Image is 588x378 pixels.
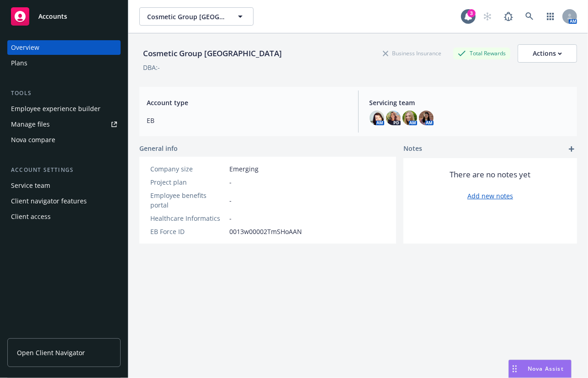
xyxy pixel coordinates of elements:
[11,133,55,147] div: Nova compare
[7,133,121,147] a: Nova compare
[7,209,121,224] a: Client access
[386,111,401,125] img: photo
[17,348,85,357] span: Open Client Navigator
[229,177,232,187] span: -
[450,169,531,180] span: There are no notes yet
[143,63,160,72] div: DBA: -
[453,48,510,59] div: Total Rewards
[7,178,121,193] a: Service team
[11,117,50,132] div: Manage files
[150,227,226,236] div: EB Force ID
[419,111,434,125] img: photo
[7,56,121,70] a: Plans
[520,7,539,26] a: Search
[11,194,87,208] div: Client navigator features
[139,144,178,153] span: General info
[139,48,286,59] div: Cosmetic Group [GEOGRAPHIC_DATA]
[499,7,518,26] a: Report a Bug
[509,360,520,378] div: Drag to move
[150,191,226,210] div: Employee benefits portal
[229,227,302,236] span: 0013w00002TmSHoAAN
[150,177,226,187] div: Project plan
[7,4,121,29] a: Accounts
[7,101,121,116] a: Employee experience builder
[139,7,254,26] button: Cosmetic Group [GEOGRAPHIC_DATA]
[467,9,476,17] div: 3
[7,89,121,98] div: Tools
[11,40,39,55] div: Overview
[147,116,347,125] span: EB
[378,48,446,59] div: Business Insurance
[150,164,226,174] div: Company size
[11,56,27,70] div: Plans
[528,365,564,373] span: Nova Assist
[150,213,226,223] div: Healthcare Informatics
[478,7,497,26] a: Start snowing
[229,164,259,174] span: Emerging
[147,12,226,21] span: Cosmetic Group [GEOGRAPHIC_DATA]
[38,13,67,20] span: Accounts
[229,213,232,223] span: -
[147,98,347,107] span: Account type
[403,111,417,125] img: photo
[11,101,101,116] div: Employee experience builder
[229,196,232,205] span: -
[566,144,577,154] a: add
[533,45,562,62] div: Actions
[467,191,513,201] a: Add new notes
[7,40,121,55] a: Overview
[370,98,570,107] span: Servicing team
[518,44,577,63] button: Actions
[11,209,51,224] div: Client access
[370,111,384,125] img: photo
[7,117,121,132] a: Manage files
[403,144,422,154] span: Notes
[7,165,121,175] div: Account settings
[11,178,50,193] div: Service team
[509,360,572,378] button: Nova Assist
[7,194,121,208] a: Client navigator features
[541,7,560,26] a: Switch app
